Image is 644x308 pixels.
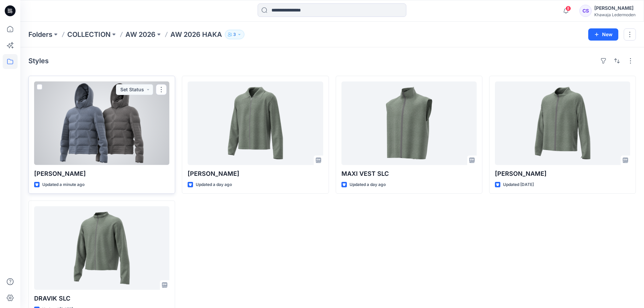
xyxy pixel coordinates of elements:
[170,30,222,39] p: AW 2026 HAKA
[579,5,592,17] div: CS
[341,169,477,179] p: MAXI VEST SLC
[495,169,630,179] p: [PERSON_NAME]
[588,28,618,41] button: New
[594,12,636,17] div: Khawaja Ledermoden
[188,169,323,179] p: [PERSON_NAME]
[67,30,111,39] a: COLLECTION
[188,81,323,165] a: TANVAR RZ
[42,181,85,188] p: Updated a minute ago
[225,30,244,39] button: 3
[34,169,169,179] p: [PERSON_NAME]
[34,294,169,303] p: DRAVIK SLC
[28,57,49,65] h4: Styles
[125,30,156,39] a: AW 2026
[503,181,534,188] p: Updated [DATE]
[341,81,477,165] a: MAXI VEST SLC
[566,6,571,11] span: 8
[495,81,630,165] a: JORAVIN RZ
[233,31,236,38] p: 3
[350,181,386,188] p: Updated a day ago
[34,81,169,165] a: RAGAN RZ
[34,206,169,290] a: DRAVIK SLC
[196,181,232,188] p: Updated a day ago
[28,30,52,39] a: Folders
[594,4,636,12] div: [PERSON_NAME]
